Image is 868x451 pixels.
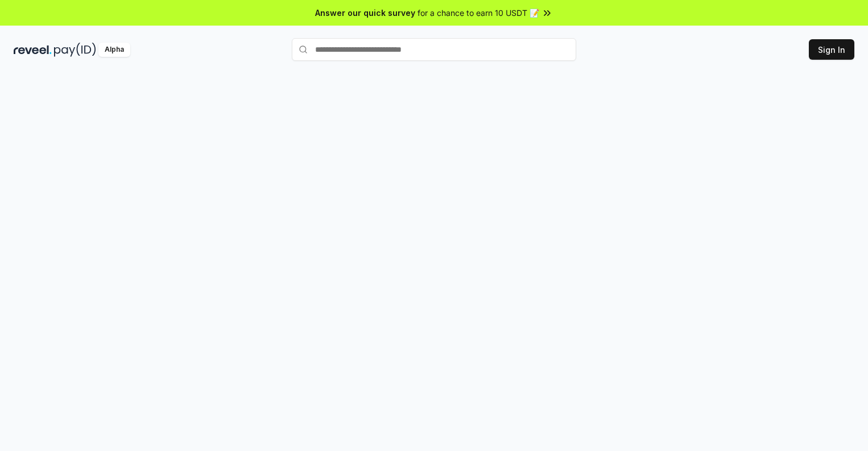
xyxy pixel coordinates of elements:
[315,7,415,19] span: Answer our quick survey
[54,43,96,57] img: pay_id
[98,43,130,57] div: Alpha
[418,7,539,19] span: for a chance to earn 10 USDT 📝
[809,39,854,60] button: Sign In
[14,43,52,57] img: reveel_dark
